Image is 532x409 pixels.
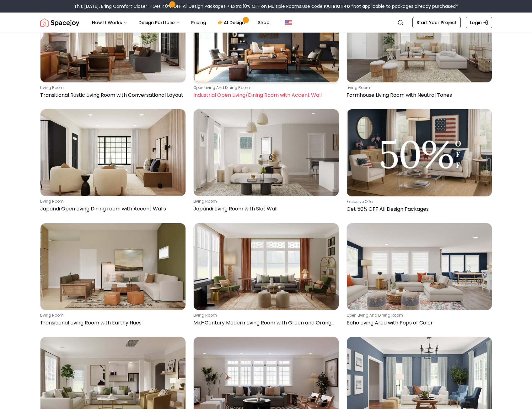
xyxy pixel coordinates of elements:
[40,91,183,99] p: Transitional Rustic Living Room with Conversational Layout
[40,109,185,196] img: Japandi Open Living Dining room with Accent Walls
[40,223,185,310] img: Transitional Living Room with Earthy Hues
[347,223,492,329] a: Boho Living Area with Pops of Coloropen living and dining roomBoho Living Area with Pops of Color
[87,16,132,29] button: How It Works
[347,319,490,327] p: Boho Living Area with Pops of Color
[347,205,490,213] p: Get 50% OFF All Design Packages
[193,205,336,213] p: Japandi Living Room with Slat Wall
[212,16,252,29] a: AI Design
[285,19,292,26] img: United States
[194,223,339,310] img: Mid-Century Modern Living Room with Green and Orange Accents
[40,199,183,204] p: living room
[133,16,185,29] button: Design Portfolio
[40,313,183,318] p: living room
[74,3,458,9] div: This [DATE], Bring Comfort Closer – Get 40% OFF All Design Packages + Extra 10% OFF on Multiple R...
[40,85,183,90] p: living room
[347,85,490,90] p: living room
[324,3,350,9] b: PATRIOT40
[347,109,492,196] img: Get 50% OFF All Design Packages
[347,313,490,318] p: open living and dining room
[193,319,336,327] p: Mid-Century Modern Living Room with Green and Orange Accents
[40,205,183,213] p: Japandi Open Living Dining room with Accent Walls
[40,319,183,327] p: Transitional Living Room with Earthy Hues
[40,223,186,329] a: Transitional Living Room with Earthy Huesliving roomTransitional Living Room with Earthy Hues
[302,3,350,9] span: Use code:
[347,199,490,204] p: Exclusive Offer
[193,313,336,318] p: living room
[193,109,339,215] a: Japandi Living Room with Slat Wallliving roomJapandi Living Room with Slat Wall
[40,13,492,33] nav: Global
[193,223,339,329] a: Mid-Century Modern Living Room with Green and Orange Accentsliving roomMid-Century Modern Living ...
[40,16,79,29] img: Spacejoy Logo
[350,3,458,9] span: *Not applicable to packages already purchased*
[347,109,492,215] a: Get 50% OFF All Design PackagesExclusive OfferGet 50% OFF All Design Packages
[193,85,336,90] p: open living and dining room
[40,109,186,215] a: Japandi Open Living Dining room with Accent Wallsliving roomJapandi Open Living Dining room with ...
[466,17,492,28] a: Login
[194,109,339,196] img: Japandi Living Room with Slat Wall
[347,223,492,310] img: Boho Living Area with Pops of Color
[40,16,79,29] a: Spacejoy
[87,16,275,29] nav: Main
[412,17,461,28] a: Start Your Project
[193,199,336,204] p: living room
[186,16,211,29] a: Pricing
[253,16,275,29] a: Shop
[347,91,490,99] p: Farmhouse Living Room with Neutral Tones
[193,91,336,99] p: Industrial Open Living/Dining Room with Accent Wall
